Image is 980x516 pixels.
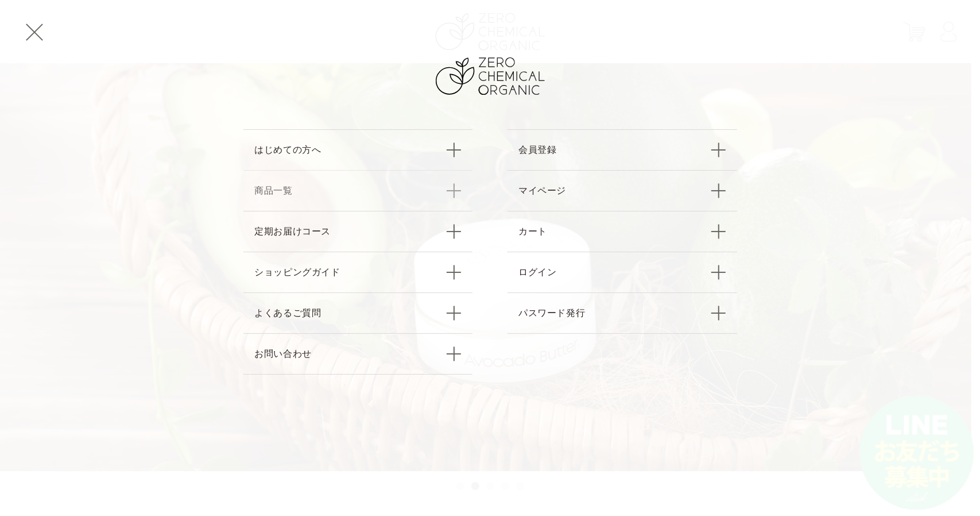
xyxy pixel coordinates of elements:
a: 会員登録 [508,129,737,170]
img: ZERO CHEMICAL ORGANIC [436,57,545,95]
a: はじめての方へ [243,129,473,170]
a: ログイン [508,252,737,292]
a: ショッピングガイド [243,252,473,292]
a: パスワード発行 [508,292,737,334]
a: よくあるご質問 [243,292,473,333]
a: 商品一覧 [243,170,473,211]
a: 定期お届けコース [243,211,473,252]
a: カート [508,211,737,252]
a: お問い合わせ [243,333,473,375]
a: マイページ [508,170,737,211]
